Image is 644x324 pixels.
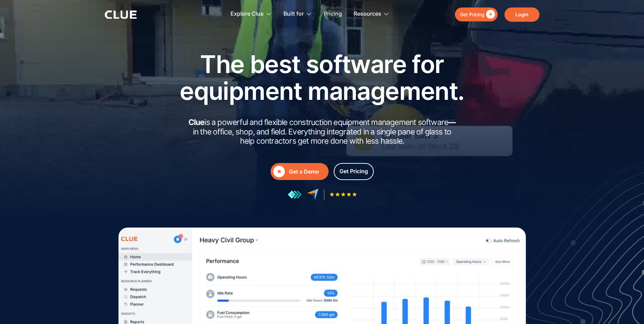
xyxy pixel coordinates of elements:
a: Get Pricing [334,163,374,180]
a: Get a Demo [271,163,329,180]
h1: The best software for equipment management. [169,51,475,104]
img: Five-star rating icon [330,192,357,197]
a: Pricing [324,3,342,25]
strong: Clue [188,118,205,127]
a: Login [504,7,539,22]
strong: — [448,118,456,127]
div: Built for [283,3,312,25]
div: Get Pricing [460,10,484,19]
a: Get Pricing [455,7,498,21]
div: Resources [354,3,389,25]
div: Get a Demo [289,167,326,176]
div:  [273,166,285,177]
div: Explore Clue [231,3,263,25]
h2: is a powerful and flexible construction equipment management software in the office, shop, and fi... [186,118,458,146]
div:  [484,10,495,19]
img: reviews at capterra [307,188,319,200]
img: reviews at getapp [288,190,302,199]
div: Built for [283,3,304,25]
div: Get Pricing [339,167,368,176]
div: Resources [354,3,381,25]
div: Explore Clue [231,3,272,25]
